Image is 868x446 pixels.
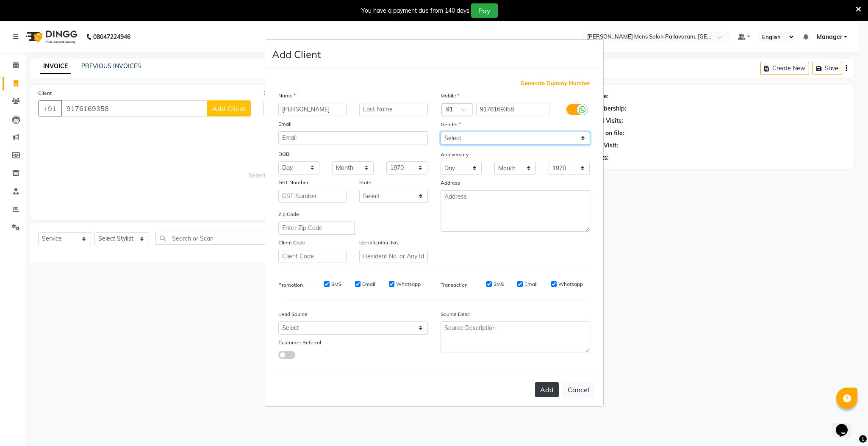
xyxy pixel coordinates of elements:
label: Email [362,280,375,288]
label: Identification No. [359,239,399,247]
label: Name [278,92,296,100]
input: Enter Zip Code [278,222,355,235]
label: Whatsapp [558,280,583,288]
label: Email [278,120,291,128]
label: Promotion [278,281,303,289]
label: Gender [441,121,461,128]
iframe: chat widget [832,412,860,438]
label: SMS [494,280,504,288]
label: Email [524,280,538,288]
div: You have a payment due from 140 days [361,6,469,15]
label: Source Desc [441,310,470,318]
label: State [359,179,372,186]
label: Lead Source [278,310,308,318]
input: Resident No. or Any Id [359,250,428,263]
label: Customer Referral [278,339,321,346]
input: First Name [278,103,347,116]
label: SMS [331,280,341,288]
h4: Add Client [272,47,321,62]
button: Cancel [562,382,595,398]
input: Last Name [359,103,428,116]
input: Client Code [278,250,347,263]
label: Zip Code [278,211,299,218]
label: Address [441,179,460,187]
label: GST Number [278,179,308,186]
button: Pay [471,3,498,18]
label: Whatsapp [396,280,421,288]
input: Email [278,131,428,144]
span: Generate Dummy Number [521,79,590,88]
input: GST Number [278,190,347,203]
label: Anniversary [441,151,469,158]
button: Add [535,382,559,397]
label: DOB [278,150,289,158]
label: Client Code [278,239,305,247]
label: Transaction [441,281,468,289]
input: Mobile [476,103,549,116]
label: Mobile [441,92,459,100]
